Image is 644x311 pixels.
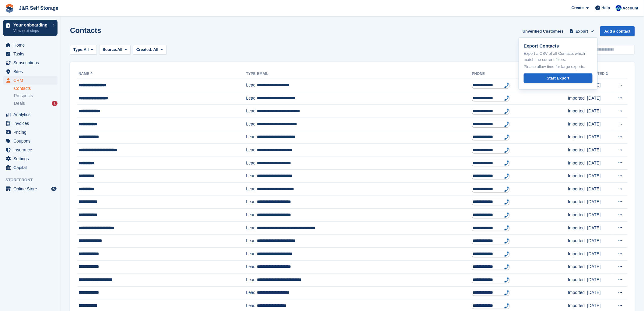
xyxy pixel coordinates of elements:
h1: Contacts [70,26,101,34]
span: Tasks [13,50,50,58]
th: Email [257,69,472,79]
img: hfpfyWBK5wQHBAGPgDf9c6qAYOxxMAAAAASUVORK5CYII= [504,122,509,127]
td: Imported [568,209,587,222]
span: Insurance [13,146,50,154]
td: Lead [246,196,257,209]
td: Lead [246,274,257,287]
p: Please allow time for large exports. [524,64,593,70]
img: hfpfyWBK5wQHBAGPgDf9c6qAYOxxMAAAAASUVORK5CYII= [504,199,509,205]
a: menu [3,154,58,163]
span: Deals [14,101,25,106]
img: Steve Revell [616,5,622,11]
td: Imported [568,196,587,209]
img: hfpfyWBK5wQHBAGPgDf9c6qAYOxxMAAAAASUVORK5CYII= [504,160,509,166]
td: [DATE] [587,105,613,118]
td: Lead [246,209,257,222]
img: hfpfyWBK5wQHBAGPgDf9c6qAYOxxMAAAAASUVORK5CYII= [504,95,509,101]
img: hfpfyWBK5wQHBAGPgDf9c6qAYOxxMAAAAASUVORK5CYII= [504,212,509,218]
div: 1 [52,101,58,106]
a: menu [3,67,58,76]
td: Lead [246,144,257,157]
td: Lead [246,247,257,260]
span: All [117,47,123,53]
a: menu [3,137,58,145]
a: Start Export [524,73,593,83]
td: Lead [246,221,257,235]
p: View next steps [13,28,50,34]
td: Imported [568,92,587,105]
span: All [84,47,89,53]
span: Storefront [5,177,61,183]
td: [DATE] [587,144,613,157]
td: [DATE] [587,286,613,299]
img: hfpfyWBK5wQHBAGPgDf9c6qAYOxxMAAAAASUVORK5CYII= [504,134,509,140]
span: Help [602,5,610,11]
span: Subscriptions [13,58,50,67]
span: Pricing [13,128,50,136]
a: Unverified Customers [520,26,566,36]
td: Lead [246,131,257,144]
td: [DATE] [587,157,613,170]
a: Preview store [50,185,58,193]
button: Type: All [70,45,97,55]
a: menu [3,58,58,67]
td: Lead [246,157,257,170]
span: CRM [13,76,50,85]
td: [DATE] [587,196,613,209]
img: hfpfyWBK5wQHBAGPgDf9c6qAYOxxMAAAAASUVORK5CYII= [504,83,509,88]
td: Lead [246,182,257,196]
td: Imported [568,221,587,235]
span: Create [572,5,584,11]
a: menu [3,128,58,136]
span: Type: [73,47,84,53]
img: hfpfyWBK5wQHBAGPgDf9c6qAYOxxMAAAAASUVORK5CYII= [504,186,509,192]
td: Lead [246,235,257,248]
button: Created: All [133,45,166,55]
td: [DATE] [587,260,613,274]
p: Export Contacts [524,43,593,50]
a: menu [3,110,58,119]
a: menu [3,41,58,49]
td: Lead [246,118,257,131]
span: Invoices [13,119,50,128]
td: [DATE] [587,209,613,222]
td: Imported [568,118,587,131]
img: hfpfyWBK5wQHBAGPgDf9c6qAYOxxMAAAAASUVORK5CYII= [504,225,509,231]
span: All [153,47,159,52]
span: Settings [13,154,50,163]
a: Your onboarding View next steps [3,20,58,36]
img: hfpfyWBK5wQHBAGPgDf9c6qAYOxxMAAAAASUVORK5CYII= [504,173,509,179]
a: Contacts [14,86,58,91]
span: Analytics [13,110,50,119]
td: Lead [246,105,257,118]
td: [DATE] [587,182,613,196]
img: hfpfyWBK5wQHBAGPgDf9c6qAYOxxMAAAAASUVORK5CYII= [504,147,509,153]
span: Home [13,41,50,49]
span: Sites [13,67,50,76]
img: hfpfyWBK5wQHBAGPgDf9c6qAYOxxMAAAAASUVORK5CYII= [504,264,509,270]
img: hfpfyWBK5wQHBAGPgDf9c6qAYOxxMAAAAASUVORK5CYII= [504,238,509,244]
a: Name [79,72,94,76]
td: Imported [568,157,587,170]
td: Imported [568,260,587,274]
a: menu [3,163,58,172]
td: [DATE] [587,92,613,105]
td: Imported [568,105,587,118]
a: J&R Self Storage [16,3,61,13]
td: [DATE] [587,247,613,260]
td: Lead [246,170,257,183]
span: Created: [136,47,152,52]
span: Account [623,5,639,11]
td: [DATE] [587,235,613,248]
div: Start Export [547,75,569,81]
td: Lead [246,79,257,92]
th: Type [246,69,257,79]
td: Lead [246,92,257,105]
p: Export a CSV of all Contacts which match the current filters. [524,51,593,62]
p: Your onboarding [13,23,50,27]
td: Imported [568,274,587,287]
a: menu [3,146,58,154]
td: Imported [568,144,587,157]
a: menu [3,50,58,58]
a: menu [3,76,58,85]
